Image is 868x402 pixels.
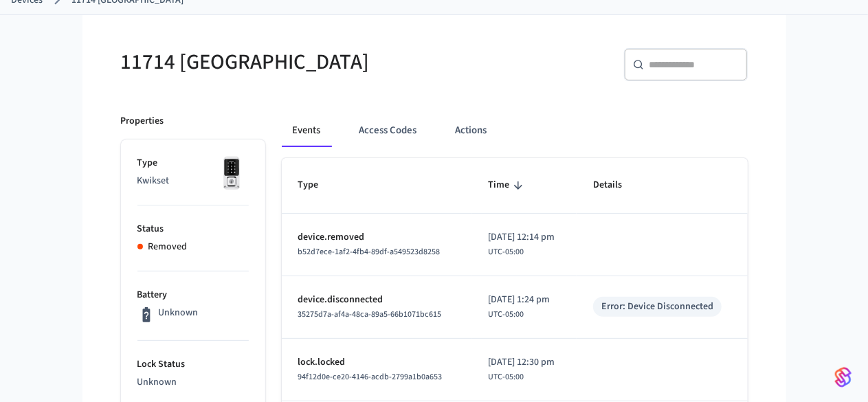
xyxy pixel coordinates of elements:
[298,230,456,245] p: device.removed
[298,175,337,196] span: Type
[601,300,713,314] div: Error: Device Disconnected
[158,306,198,320] p: Unknown
[298,355,456,370] p: lock.locked
[57,171,159,181] span: Regístrate con Facebook
[126,85,167,97] span: cashback
[348,114,428,147] button: Access Codes
[5,111,74,121] span: Regístrate ahora
[488,230,555,245] span: [DATE] 12:14 pm
[488,230,555,258] div: America/Bogota
[282,114,748,147] div: ant example
[5,201,40,212] img: Apple
[488,355,555,383] div: America/Bogota
[121,114,164,129] p: Properties
[488,175,527,196] span: Time
[137,156,249,170] p: Type
[5,186,39,197] img: Email
[137,174,249,188] p: Kwikset
[282,114,332,147] button: Events
[137,357,249,372] p: Lock Status
[121,48,426,76] h5: 11714 [GEOGRAPHIC_DATA]
[148,240,188,254] p: Removed
[137,288,249,302] p: Battery
[137,222,249,236] p: Status
[488,309,524,321] span: UTC-05:00
[5,89,53,99] span: Ver ahorros
[835,366,852,388] img: SeamLogoGradient.69752ec5.svg
[137,375,249,390] p: Unknown
[5,171,57,182] img: Facebook
[298,293,456,307] p: device.disconnected
[298,309,442,320] span: 35275d7a-af4a-48ca-89a5-66b1071bc615
[5,134,74,144] span: Regístrate ahora
[488,371,524,383] span: UTC-05:00
[488,293,550,321] div: America/Bogota
[214,156,249,190] img: Kwikset Halo Touchscreen Wifi Enabled Smart Lock, Polished Chrome, Front
[593,175,640,196] span: Details
[298,371,443,383] span: 94f12d0e-ce20-4146-acdb-2799a1b0a653
[40,201,125,212] span: Regístrate con Apple
[488,246,524,258] span: UTC-05:00
[46,156,137,166] span: Regístrate con Google
[5,111,59,121] span: Iniciar sesión
[488,293,550,307] span: [DATE] 1:24 pm
[5,156,46,167] img: Google
[445,114,498,147] button: Actions
[298,246,441,258] span: b52d7ece-1af2-4fb4-89df-a549523d8258
[39,186,124,197] span: Regístrate con Email
[488,355,555,370] span: [DATE] 12:30 pm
